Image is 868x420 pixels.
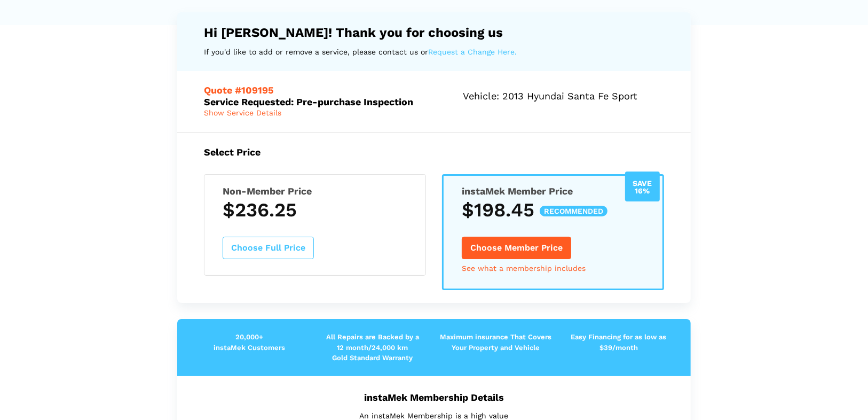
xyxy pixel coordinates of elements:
span: Quote #109195 [204,84,274,96]
h5: instaMek Member Price [462,185,644,197]
p: 20,000+ instaMek Customers [188,332,311,353]
p: All Repairs are Backed by a 12 month/24,000 km Gold Standard Warranty [311,332,434,363]
h5: Service Requested: Pre-purchase Inspection [204,84,440,107]
button: Choose Member Price [462,237,571,259]
p: Maximum insurance That Covers Your Property and Vehicle [434,332,557,353]
div: Save 16% [625,172,660,201]
p: If you'd like to add or remove a service, please contact us or [204,45,664,59]
h4: Hi [PERSON_NAME]! Thank you for choosing us [204,25,664,40]
span: recommended [540,206,607,216]
h5: Select Price [204,146,664,158]
span: Show Service Details [204,108,281,117]
p: Easy Financing for as low as $39/month [557,332,680,353]
h5: Non-Member Price [223,185,407,197]
h5: Vehicle: 2013 Hyundai Santa Fe Sport [463,90,664,102]
h3: $198.45 [462,199,644,221]
button: Choose Full Price [223,237,314,259]
a: See what a membership includes [462,265,586,272]
a: Request a Change Here. [428,45,517,59]
h5: instaMek Membership Details [193,392,675,403]
h3: $236.25 [223,199,407,221]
